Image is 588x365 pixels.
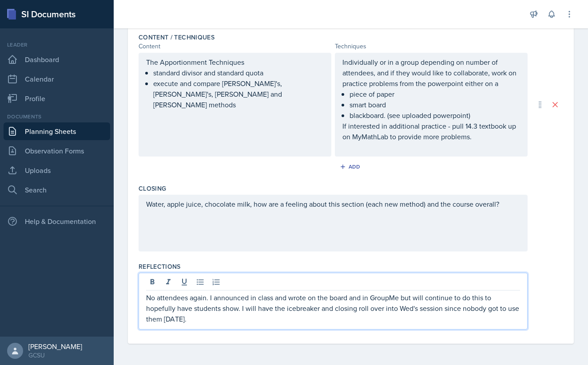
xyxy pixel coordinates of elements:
div: [PERSON_NAME] [28,342,82,351]
p: blackboard. (see uploaded powerpoint) [350,110,520,121]
div: Techniques [335,42,528,51]
a: Profile [4,90,110,107]
div: Leader [4,41,110,49]
a: Uploads [4,161,110,179]
a: Search [4,181,110,199]
label: Reflections [139,262,181,271]
p: No attendees again. I announced in class and wrote on the board and in GroupMe but will continue ... [146,292,520,324]
label: Closing [139,184,166,193]
a: Planning Sheets [4,122,110,140]
a: Dashboard [4,51,110,68]
button: Add [337,160,366,173]
p: piece of paper [350,89,520,99]
a: Calendar [4,70,110,88]
div: Content [139,42,331,51]
div: Add [342,163,361,170]
p: standard divisor and standard quota [153,67,324,78]
p: Water, apple juice, chocolate milk, how are a feeling about this section (each new method) and th... [146,199,520,209]
div: GCSU [28,351,82,360]
p: If interested in additional practice - pull 14.3 textbook up on MyMathLab to provide more problems. [342,121,520,142]
label: Content / Techniques [139,33,215,42]
div: Help & Documentation [4,212,110,230]
p: execute and compare [PERSON_NAME]'s, [PERSON_NAME]'s, [PERSON_NAME] and [PERSON_NAME] methods [153,78,324,110]
div: Documents [4,113,110,121]
p: smart board [350,99,520,110]
p: The Apportionment Techniques [146,57,324,67]
a: Observation Forms [4,142,110,160]
p: Individually or in a group depending on number of attendees, and if they would like to collaborat... [342,57,520,89]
